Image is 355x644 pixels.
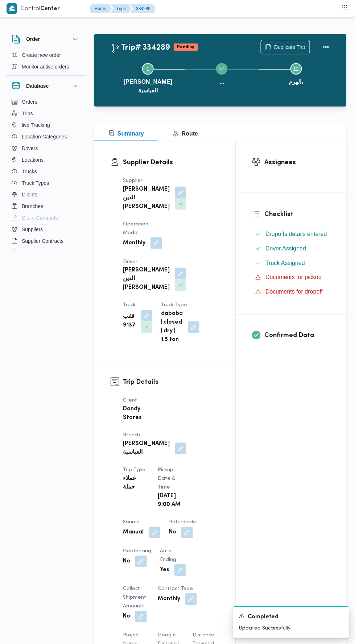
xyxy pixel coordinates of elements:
b: No [123,557,130,566]
button: Orders [9,96,83,108]
button: Suppliers [9,224,83,235]
b: No [169,528,176,537]
span: Client Contracts [22,213,58,222]
span: Pickup date & time [158,468,175,490]
span: Monitor active orders [22,62,69,71]
span: Client [123,398,137,403]
b: Monthly [123,239,145,248]
span: Completed [248,613,279,622]
b: dababa | closed | dry | 1.5 ton [161,310,183,345]
button: Trips [111,4,132,13]
span: Truck Type [161,303,187,308]
b: [PERSON_NAME] الدين [PERSON_NAME] [123,185,170,211]
img: X8yXhbKr1z7QwAAAABJRU5ErkJggg== [7,3,17,14]
b: Center [40,6,60,12]
span: Drivers [22,144,38,153]
button: Documents for dropoff [252,286,330,298]
span: Driver Assigned [265,244,306,253]
span: Dropoffs details entered [265,231,327,237]
button: Branches [9,200,83,212]
b: Dandy Stores [123,405,148,423]
span: Truck Assigned [265,259,305,267]
button: Truck Types [9,177,83,189]
span: Create new order [22,51,61,59]
span: Driver Assigned [265,245,306,252]
span: Truck Types [22,179,49,187]
span: Route [173,130,198,137]
span: Location Categories [22,132,67,141]
b: [PERSON_NAME] العباسية [123,440,170,457]
span: Supplier [123,178,143,183]
span: Documents for dropoff [265,289,323,295]
button: Database [12,82,80,90]
h3: Trip Details [123,378,219,387]
button: Trips [9,108,83,119]
span: Suppliers [22,225,43,234]
h2: Trip# 334289 [111,43,170,53]
h3: Checklist [264,209,330,219]
span: الهرم، [289,78,304,86]
span: live Tracking [22,121,50,129]
span: Locations [22,155,44,164]
button: Truck Assigned [252,257,330,269]
button: Location Categories [9,131,83,142]
div: Notification [239,613,343,622]
button: Order [12,35,80,43]
span: Trip Type [123,468,145,473]
button: Driver Assigned [252,243,330,254]
button: Supplier Contracts [9,235,83,247]
span: Clients [22,190,37,199]
span: Documents for pickup [265,274,322,281]
button: Client Contracts [9,212,83,224]
b: Pending [177,45,195,49]
b: No [123,612,130,621]
button: Duplicate Trip [261,40,310,54]
span: [PERSON_NAME] العباسية [117,78,179,95]
h3: Database [26,82,49,90]
button: live Tracking [9,119,83,131]
button: Create new order [9,49,83,61]
span: Duplicate Trip [274,43,305,51]
b: Monthly [158,595,180,604]
span: ... [220,78,224,86]
span: Devices [22,248,40,257]
button: Drivers [9,142,83,154]
h3: Confirmed Data [264,331,330,341]
button: Clients [9,189,83,200]
span: Pending [174,43,198,51]
button: [PERSON_NAME] العباسية [111,54,185,101]
span: Contract Type [158,587,193,591]
button: Locations [9,154,83,166]
span: Operation Model [123,222,148,235]
button: 334289 [130,4,155,13]
b: [PERSON_NAME] الدين [PERSON_NAME] [123,266,170,292]
button: Monitor active orders [9,61,83,72]
button: الهرم، [259,54,333,101]
span: Branches [22,202,43,211]
h3: Assignees [264,158,330,167]
button: Actions [319,40,333,54]
svg: Step ... is complete [219,66,225,72]
span: Truck Assigned [265,260,305,266]
div: Database [6,96,86,253]
span: Orders [22,97,37,106]
span: Documents for pickup [265,273,322,282]
span: Geofencing [123,549,151,554]
span: Source [123,520,140,525]
span: Dropoffs details entered [265,230,327,238]
h3: Order [26,35,40,43]
span: Truck [123,303,136,308]
span: Branch [123,433,140,438]
div: Order [6,49,86,75]
span: Auto Ending [160,549,176,562]
button: Home [90,4,112,13]
button: Devices [9,247,83,258]
span: 1 [146,66,149,72]
button: ... [185,54,259,101]
span: Collect Shipment Amounts [123,587,146,609]
b: Manual [123,528,144,537]
button: Trucks [9,166,83,177]
b: قفب 9137 [123,313,136,330]
button: Dropoffs details entered [252,228,330,240]
span: Trucks [22,167,37,176]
